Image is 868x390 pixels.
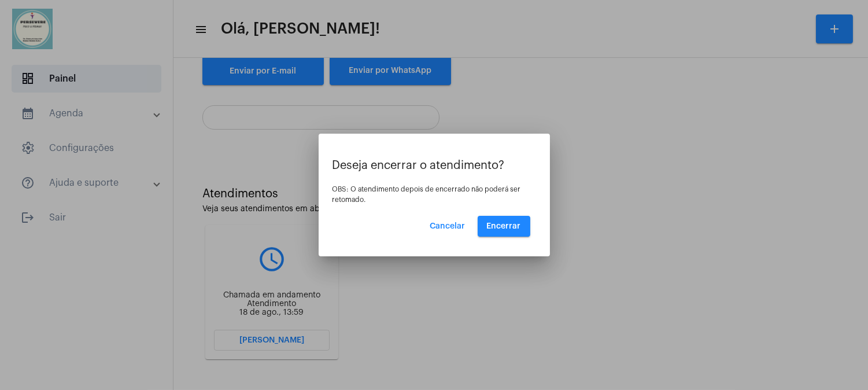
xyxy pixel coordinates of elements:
[478,216,530,237] button: Encerrar
[333,186,521,203] span: OBS: O atendimento depois de encerrado não poderá ser retomado.
[487,222,521,230] span: Encerrar
[430,222,466,230] span: Cancelar
[421,216,475,237] button: Cancelar
[333,159,536,172] p: Deseja encerrar o atendimento?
